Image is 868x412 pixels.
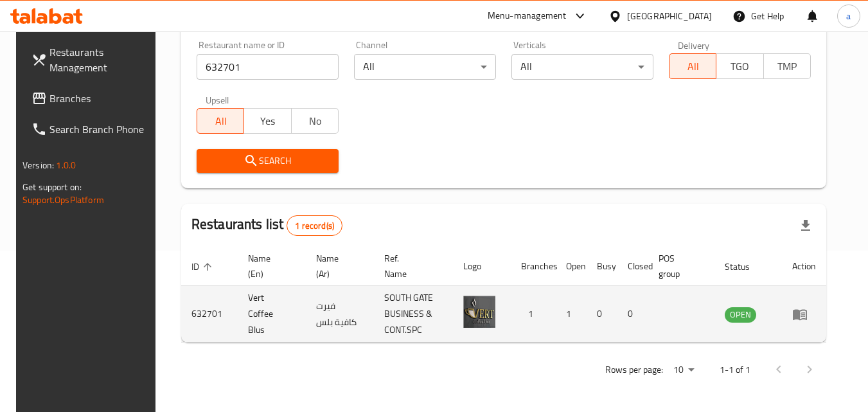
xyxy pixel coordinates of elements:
div: [GEOGRAPHIC_DATA] [627,9,712,23]
span: 1 record(s) [287,220,342,232]
input: Search for restaurant name or ID.. [197,54,339,80]
span: No [297,112,333,130]
th: Closed [617,247,648,286]
td: 0 [617,286,648,343]
span: POS group [659,251,699,282]
th: Logo [453,247,511,286]
a: Search Branch Phone [21,114,161,145]
p: 1-1 of 1 [720,362,750,378]
th: Open [556,247,587,286]
div: Menu [792,307,816,322]
span: 1.0.0 [56,157,76,174]
img: Vert Coffee Blus [463,296,495,328]
a: Restaurants Management [21,37,161,83]
label: Upsell [206,95,229,104]
a: Support.OpsPlatform [22,192,104,208]
td: 0 [587,286,617,343]
div: Menu-management [488,8,567,24]
span: ID [191,259,216,274]
button: All [197,108,244,134]
h2: Restaurants list [191,215,342,236]
span: Restaurants Management [49,44,151,75]
button: TMP [763,53,811,79]
td: SOUTH GATE BUSINESS & CONT.SPC [374,286,453,343]
span: Search Branch Phone [49,121,151,137]
div: Total records count [287,215,342,236]
span: TMP [769,57,806,76]
button: Search [197,149,339,173]
td: Vert Coffee Blus [238,286,306,343]
span: TGO [722,57,758,76]
span: Ref. Name [384,251,438,282]
span: Get support on: [22,179,82,195]
span: OPEN [725,307,756,322]
table: enhanced table [181,247,826,343]
span: All [202,112,239,130]
div: Export file [790,210,821,241]
span: Search [207,153,328,169]
th: Action [782,247,826,286]
div: All [511,54,653,80]
button: TGO [716,53,763,79]
span: Name (En) [248,251,290,282]
td: 632701 [181,286,238,343]
span: Yes [249,112,286,130]
span: a [846,9,851,23]
label: Delivery [678,40,710,49]
p: Rows per page: [605,362,663,378]
td: 1 [511,286,556,343]
td: 1 [556,286,587,343]
div: All [354,54,496,80]
td: فيرت كافية بلس [306,286,374,343]
button: No [291,108,339,134]
div: Rows per page: [668,361,699,380]
th: Busy [587,247,617,286]
th: Branches [511,247,556,286]
a: Branches [21,83,161,114]
span: Name (Ar) [316,251,359,282]
span: Status [725,259,766,274]
span: All [675,57,711,76]
button: Yes [244,108,291,134]
span: Branches [49,91,151,106]
span: Version: [22,157,54,174]
button: All [669,53,716,79]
